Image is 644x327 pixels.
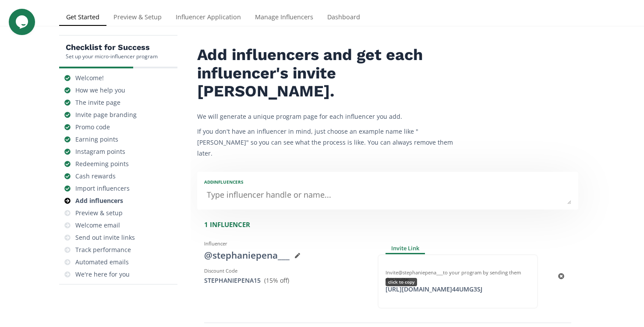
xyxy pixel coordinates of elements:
[169,9,248,27] a: Influencer Application
[264,276,289,284] span: ( 15 % off)
[204,276,261,284] a: STEPHANIEPENA15
[66,42,158,53] h5: Checklist for Success
[197,46,460,100] h2: Add influencers and get each influencer's invite [PERSON_NAME].
[75,233,135,242] div: Send out invite links
[66,53,158,60] div: Set up your micro-influencer program
[204,240,364,247] div: Influencer
[75,245,131,254] div: Track performance
[75,135,118,144] div: Earning points
[380,285,488,294] div: [URL][DOMAIN_NAME] 44UMG3SJ
[75,184,130,193] div: Import influencers
[197,126,460,159] p: If you don't have an influencer in mind, just choose an example name like "[PERSON_NAME]" so you ...
[75,147,125,156] div: Instagram points
[75,270,130,279] div: We're here for you
[204,179,571,185] div: Add INFLUENCERS
[75,209,123,217] div: Preview & setup
[204,249,364,262] div: @stephaniepena___
[75,86,125,95] div: How we help you
[386,269,530,283] div: Invite @stephaniepena___ to your program by sending them this invite:
[386,244,425,254] div: Invite Link
[75,160,129,168] div: Redeeming points
[75,221,120,230] div: Welcome email
[248,9,320,27] a: Manage Influencers
[75,110,137,119] div: Invite page branding
[9,9,37,35] iframe: chat widget
[75,172,116,181] div: Cash rewards
[106,9,169,27] a: Preview & Setup
[75,123,110,132] div: Promo code
[197,111,460,122] p: We will generate a unique program page for each influencer you add.
[75,74,104,82] div: Welcome!
[204,220,578,229] div: 1 INFLUENCER
[75,196,123,205] div: Add influencers
[320,9,367,27] a: Dashboard
[75,98,120,107] div: The invite page
[75,258,129,267] div: Automated emails
[59,9,106,27] a: Get Started
[204,267,364,274] div: Discount Code
[386,278,417,286] div: click to copy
